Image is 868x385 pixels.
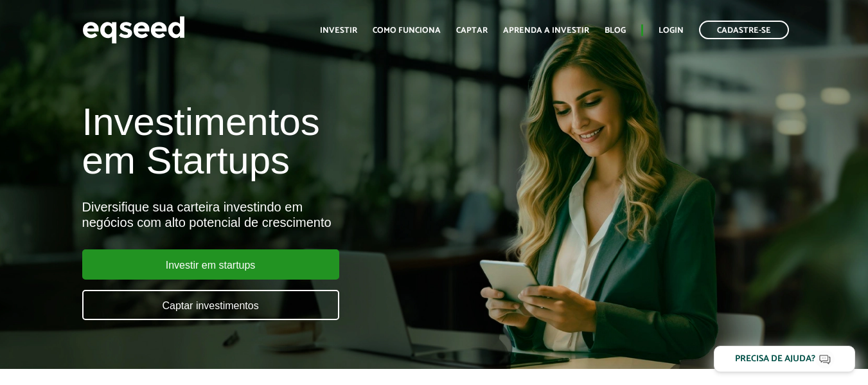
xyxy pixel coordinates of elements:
a: Blog [605,26,626,35]
div: Diversifique sua carteira investindo em negócios com alto potencial de crescimento [82,199,497,230]
a: Cadastre-se [699,21,789,39]
a: Investir em startups [82,249,339,280]
h1: Investimentos em Startups [82,103,497,180]
a: Investir [320,26,357,35]
a: Captar [456,26,488,35]
a: Login [659,26,684,35]
a: Captar investimentos [82,290,339,320]
a: Aprenda a investir [503,26,589,35]
a: Como funciona [373,26,441,35]
img: EqSeed [82,13,185,47]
